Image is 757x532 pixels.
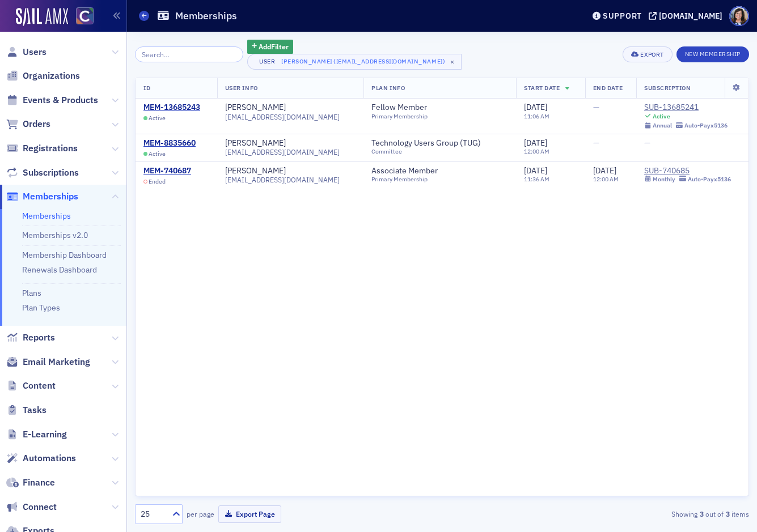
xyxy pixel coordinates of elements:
span: Memberships [23,190,78,203]
button: AddFilter [247,40,294,54]
a: SUB-740685 [644,166,731,176]
div: [DOMAIN_NAME] [659,11,722,21]
a: Memberships [22,211,71,221]
a: Users [6,46,46,58]
div: Showing out of items [552,509,749,519]
span: End Date [593,84,623,92]
a: E-Learning [6,428,67,441]
a: Organizations [6,70,80,82]
img: SailAMX [16,8,68,26]
a: Events & Products [6,94,98,107]
a: Memberships [6,190,78,203]
a: MEM-13685243 [143,103,200,113]
span: Registrations [23,142,78,155]
div: [PERSON_NAME] ([EMAIL_ADDRESS][DOMAIN_NAME]) [281,58,445,65]
a: [PERSON_NAME] [225,166,286,176]
a: [PERSON_NAME] [225,138,286,148]
a: Subscriptions [6,167,79,179]
span: Events & Products [23,94,98,107]
button: Export Page [218,505,281,523]
span: [DATE] [524,165,547,176]
span: User Info [225,84,258,92]
a: SUB-13685241 [644,103,728,113]
a: Plan Types [22,303,60,313]
label: per page [187,509,214,519]
a: Connect [6,501,57,513]
h1: Memberships [175,9,237,23]
span: E-Learning [23,428,67,441]
strong: 3 [697,509,705,519]
a: Renewals Dashboard [22,265,97,275]
span: ID [143,84,150,92]
span: [DATE] [593,165,616,176]
span: Content [23,380,56,392]
span: — [593,102,599,112]
span: [DATE] [524,102,547,112]
span: — [644,138,650,148]
div: Monthly [653,176,675,183]
span: Active [149,150,166,158]
a: MEM-8835660 [143,138,196,148]
div: Annual [653,122,672,129]
div: Primary Membership [371,176,448,183]
a: Technology Users Group (TUG) [371,138,491,148]
div: 25 [141,508,166,520]
span: Plan Info [371,84,405,92]
a: Memberships v2.0 [22,230,88,240]
a: Orders [6,118,50,130]
time: 11:06 AM [524,112,549,120]
input: Search… [135,46,243,62]
button: User[PERSON_NAME] ([EMAIL_ADDRESS][DOMAIN_NAME])× [247,54,462,70]
a: Reports [6,331,55,344]
a: Email Marketing [6,356,90,368]
div: Auto-Pay x5136 [688,176,731,183]
time: 12:00 AM [524,147,549,155]
span: Active [149,114,166,122]
span: Tasks [23,404,46,416]
span: [EMAIL_ADDRESS][DOMAIN_NAME] [225,113,340,121]
span: Automations [23,452,76,465]
a: Membership Dashboard [22,250,107,260]
div: User [256,58,280,65]
span: Subscription [644,84,691,92]
span: Email Marketing [23,356,90,368]
button: [DOMAIN_NAME] [649,12,726,20]
span: [EMAIL_ADDRESS][DOMAIN_NAME] [225,176,340,184]
span: Connect [23,501,57,513]
button: New Membership [676,46,749,62]
a: Finance [6,476,55,489]
a: Plans [22,288,41,298]
a: Fellow Member [371,103,437,113]
a: Associate Member [371,166,448,176]
div: Primary Membership [371,113,437,120]
a: [PERSON_NAME] [225,103,286,113]
time: 11:36 AM [524,175,549,183]
a: MEM-740687 [143,166,191,176]
a: Content [6,380,56,392]
span: [DATE] [524,138,547,148]
a: Registrations [6,142,78,155]
span: — [593,138,599,148]
span: Subscriptions [23,167,79,179]
span: Organizations [23,70,80,82]
div: Support [603,11,642,21]
a: Tasks [6,404,46,416]
span: Finance [23,476,55,489]
a: New Membership [676,48,749,58]
div: Export [640,52,663,58]
span: Ended [149,178,166,185]
span: Orders [23,118,50,130]
div: Committee [371,148,491,155]
div: Active [653,113,670,120]
span: × [447,57,458,67]
a: Automations [6,452,76,465]
span: Reports [23,331,55,344]
a: View Homepage [68,7,94,27]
